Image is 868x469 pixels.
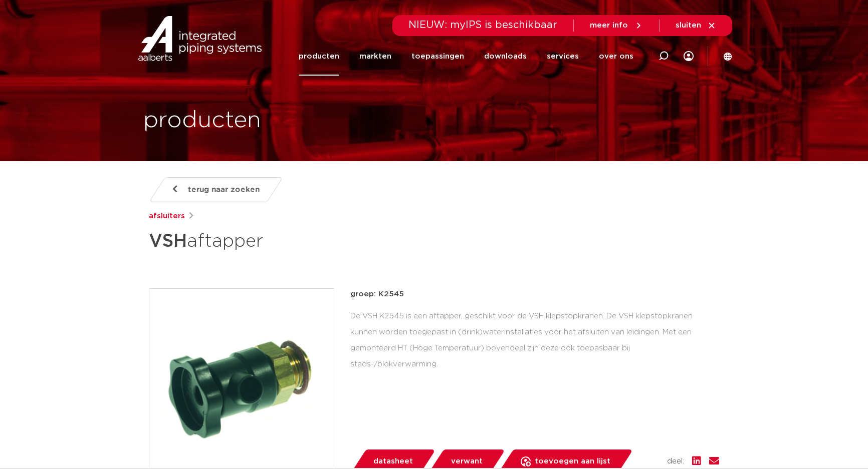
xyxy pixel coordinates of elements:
a: markten [359,37,391,76]
a: meer info [590,21,643,30]
span: terug naar zoeken [188,182,260,198]
a: sluiten [676,21,716,30]
a: toepassingen [411,37,464,76]
h1: aftapper [149,226,525,256]
a: services [547,37,579,76]
div: De VSH K2545 is een aftapper, geschikt voor de VSH klepstopkranen. De VSH klepstopkranen kunnen w... [350,308,719,372]
a: downloads [484,37,527,76]
a: terug naar zoeken [149,177,283,202]
nav: Menu [299,37,633,76]
a: producten [299,37,339,76]
a: afsluiters [149,210,185,222]
p: groep: K2545 [350,288,719,300]
strong: VSH [149,232,187,250]
h1: producten [143,105,261,137]
span: sluiten [676,22,701,29]
span: meer info [590,22,628,29]
span: deel: [667,455,684,467]
span: NIEUW: myIPS is beschikbaar [408,20,557,30]
a: over ons [599,37,633,76]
